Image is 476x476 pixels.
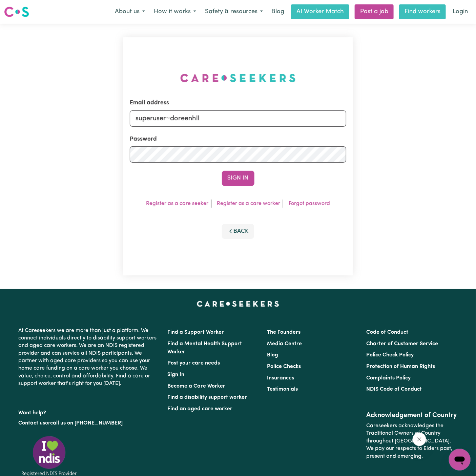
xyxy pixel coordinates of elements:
[366,419,457,463] p: Careseekers acknowledges the Traditional Owners of Country throughout [GEOGRAPHIC_DATA]. We pay o...
[130,110,346,127] input: Email address
[19,407,160,417] p: Want help?
[168,372,185,377] a: Sign In
[449,4,472,19] a: Login
[366,375,411,381] a: Complaints Policy
[267,364,301,369] a: Police Checks
[267,352,278,358] a: Blog
[130,99,169,107] label: Email address
[289,201,330,206] a: Forgot password
[366,330,408,335] a: Code of Conduct
[267,375,294,381] a: Insurances
[168,384,226,389] a: Become a Care Worker
[291,4,349,19] a: AI Worker Match
[267,341,302,347] a: Media Centre
[217,201,280,206] a: Register as a care worker
[399,4,446,19] a: Find workers
[222,224,254,239] button: Back
[50,420,123,426] a: call us on [PHONE_NUMBER]
[366,411,457,419] h2: Acknowledgement of Country
[222,171,254,186] button: Sign In
[449,449,471,471] iframe: Button to launch messaging window
[168,330,224,335] a: Find a Support Worker
[19,417,160,430] p: or
[168,406,233,412] a: Find an aged care worker
[366,364,435,369] a: Protection of Human Rights
[19,420,45,426] a: Contact us
[130,135,157,144] label: Password
[146,201,208,206] a: Register as a care seeker
[355,4,394,19] a: Post a job
[4,5,41,10] span: Need any help?
[168,395,247,400] a: Find a disability support worker
[413,433,426,446] iframe: Close message
[366,387,422,392] a: NDIS Code of Conduct
[4,6,29,18] img: Careseekers logo
[197,301,279,307] a: Careseekers home page
[366,352,414,358] a: Police Check Policy
[19,324,160,390] p: At Careseekers we are more than just a platform. We connect individuals directly to disability su...
[168,360,220,366] a: Post your care needs
[149,5,201,19] button: How it works
[201,5,267,19] button: Safety & resources
[110,5,149,19] button: About us
[168,341,242,355] a: Find a Mental Health Support Worker
[267,4,288,19] a: Blog
[366,341,438,347] a: Charter of Customer Service
[267,330,301,335] a: The Founders
[4,4,29,20] a: Careseekers logo
[267,387,298,392] a: Testimonials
